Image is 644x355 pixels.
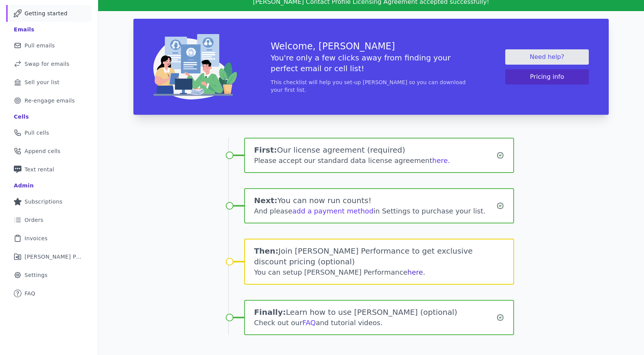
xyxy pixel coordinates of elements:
p: This checklist will help you set-up [PERSON_NAME] so you can download your first list. [271,78,472,94]
span: Orders [25,216,43,224]
span: Getting started [25,10,67,17]
a: Invoices [6,230,92,247]
div: You can setup [PERSON_NAME] Performance . [254,267,504,278]
a: add a payment method [292,207,374,215]
a: Orders [6,212,92,228]
div: And please in Settings to purchase your list. [254,206,497,217]
a: Append cells [6,143,92,160]
span: Then: [254,246,279,256]
span: Next: [254,196,278,205]
button: Pricing info [505,69,589,85]
div: Please accept our standard data license agreement [254,155,497,166]
a: Getting started [6,5,92,22]
a: Pull emails [6,37,92,54]
span: Invoices [25,234,48,242]
span: Sell your list [25,78,59,86]
span: Re-engage emails [25,97,75,104]
span: First: [254,145,277,155]
span: Pull emails [25,42,55,49]
h1: Join [PERSON_NAME] Performance to get exclusive discount pricing (optional) [254,246,504,267]
a: Pull cells [6,124,92,141]
h1: Our license agreement (required) [254,145,497,155]
a: Subscriptions [6,193,92,210]
span: Pull cells [25,129,49,137]
h1: Learn how to use [PERSON_NAME] (optional) [254,307,497,318]
span: Settings [25,271,48,279]
a: [PERSON_NAME] Performance [6,248,92,265]
h1: You can now run counts! [254,195,497,206]
span: [PERSON_NAME] Performance [25,253,82,261]
a: Text rental [6,161,92,178]
span: Append cells [25,147,61,155]
span: Text rental [25,166,54,173]
span: Swap for emails [25,60,69,68]
span: Finally: [254,308,286,317]
h5: You're only a few clicks away from finding your perfect email or cell list! [271,52,472,74]
div: Admin [14,182,34,189]
img: img [153,34,237,99]
div: Emails [14,26,34,33]
a: Need help? [505,49,589,65]
a: FAQ [302,319,316,327]
a: Sell your list [6,74,92,91]
div: Check out our and tutorial videos. [254,318,497,328]
h3: Welcome, [PERSON_NAME] [271,40,472,52]
a: Re-engage emails [6,92,92,109]
span: FAQ [25,290,35,297]
span: Subscriptions [25,198,62,205]
a: FAQ [6,285,92,302]
a: Settings [6,267,92,283]
a: Swap for emails [6,55,92,72]
div: Cells [14,113,29,121]
a: here [407,268,423,276]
